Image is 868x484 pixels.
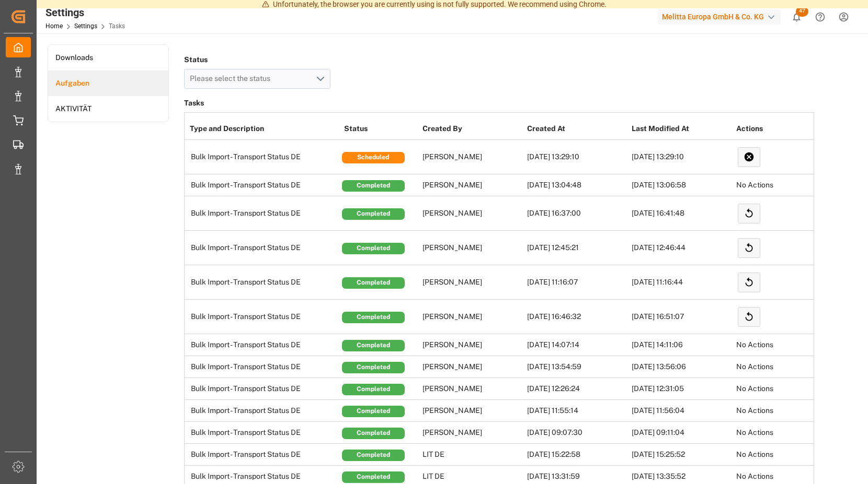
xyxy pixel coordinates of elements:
[185,231,341,265] td: Bulk Import - Transport Status DE
[629,444,734,466] td: [DATE] 15:25:52
[736,362,773,371] span: No Actions
[185,356,341,378] td: Bulk Import - Transport Status DE
[629,118,734,140] th: Last Modified At
[524,444,629,466] td: [DATE] 15:22:58
[342,152,405,163] div: Scheduled
[524,356,629,378] td: [DATE] 13:54:59
[185,444,341,466] td: Bulk Import - Transport Status DE
[185,300,341,334] td: Bulk Import - Transport Status DE
[629,400,734,422] td: [DATE] 11:56:04
[420,265,524,300] td: [PERSON_NAME]
[420,356,524,378] td: [PERSON_NAME]
[45,22,63,30] a: Home
[420,400,524,422] td: [PERSON_NAME]
[342,362,405,373] div: Completed
[524,196,629,231] td: [DATE] 16:37:00
[185,400,341,422] td: Bulk Import - Transport Status DE
[629,265,734,300] td: [DATE] 11:16:44
[420,174,524,196] td: [PERSON_NAME]
[658,7,785,27] button: Melitta Europa GmbH & Co. KG
[48,70,168,96] a: Aufgaben
[341,118,420,140] th: Status
[185,422,341,444] td: Bulk Import - Transport Status DE
[629,422,734,444] td: [DATE] 09:11:04
[524,265,629,300] td: [DATE] 11:16:07
[420,378,524,400] td: [PERSON_NAME]
[420,140,524,174] td: [PERSON_NAME]
[185,174,341,196] td: Bulk Import - Transport Status DE
[342,406,405,417] div: Completed
[342,450,405,461] div: Completed
[342,208,405,220] div: Completed
[629,300,734,334] td: [DATE] 16:51:07
[420,196,524,231] td: [PERSON_NAME]
[420,444,524,466] td: LIT DE
[629,334,734,356] td: [DATE] 14:11:06
[524,422,629,444] td: [DATE] 09:07:30
[185,140,341,174] td: Bulk Import - Transport Status DE
[342,471,405,483] div: Completed
[658,9,781,25] div: Melitta Europa GmbH & Co. KG
[629,196,734,231] td: [DATE] 16:41:48
[342,340,405,351] div: Completed
[342,243,405,254] div: Completed
[734,118,838,140] th: Actions
[185,118,341,140] th: Type and Description
[736,428,773,436] span: No Actions
[74,22,97,30] a: Settings
[342,428,405,439] div: Completed
[342,277,405,289] div: Completed
[629,356,734,378] td: [DATE] 13:56:06
[342,180,405,192] div: Completed
[48,96,168,122] a: AKTIVITÄT
[420,231,524,265] td: [PERSON_NAME]
[524,118,629,140] th: Created At
[185,334,341,356] td: Bulk Import - Transport Status DE
[420,422,524,444] td: [PERSON_NAME]
[184,69,330,89] button: open menu
[785,5,808,29] button: show 47 new notifications
[736,384,773,393] span: No Actions
[524,378,629,400] td: [DATE] 12:26:24
[185,378,341,400] td: Bulk Import - Transport Status DE
[524,400,629,422] td: [DATE] 11:55:14
[185,265,341,300] td: Bulk Import - Transport Status DE
[420,300,524,334] td: [PERSON_NAME]
[420,334,524,356] td: [PERSON_NAME]
[629,231,734,265] td: [DATE] 12:46:44
[736,450,773,458] span: No Actions
[736,181,773,189] span: No Actions
[524,140,629,174] td: [DATE] 13:29:10
[629,378,734,400] td: [DATE] 12:31:05
[190,74,276,82] span: Please select the status
[342,312,405,323] div: Completed
[420,118,524,140] th: Created By
[524,231,629,265] td: [DATE] 12:45:21
[524,300,629,334] td: [DATE] 16:46:32
[184,52,330,67] h4: Status
[524,334,629,356] td: [DATE] 14:07:14
[808,5,832,29] button: Help Center
[45,5,125,20] div: Settings
[184,96,814,111] h3: Tasks
[342,384,405,395] div: Completed
[629,174,734,196] td: [DATE] 13:06:58
[736,340,773,349] span: No Actions
[185,196,341,231] td: Bulk Import - Transport Status DE
[796,6,808,17] span: 47
[48,45,168,70] a: Downloads
[629,140,734,174] td: [DATE] 13:29:10
[524,174,629,196] td: [DATE] 13:04:48
[736,406,773,415] span: No Actions
[736,472,773,480] span: No Actions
